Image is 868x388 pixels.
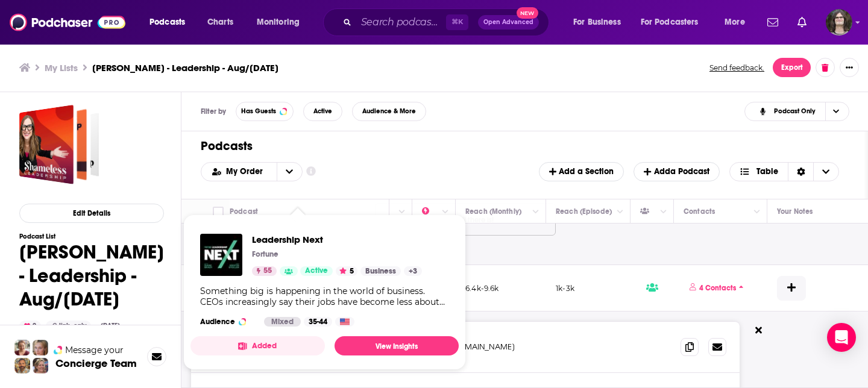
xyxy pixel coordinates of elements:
button: Choose View [744,102,849,121]
button: Add a Section [539,162,624,181]
span: Add a Section [549,166,614,177]
span: Message your [65,344,124,356]
h3: Concierge Team [55,357,137,369]
button: Added [190,336,325,355]
a: Show notifications dropdown [763,12,783,33]
a: 55 [252,266,277,276]
button: open menu [565,13,636,32]
div: 35-44 [304,317,332,327]
img: Sydney Profile [14,340,30,355]
button: Column Actions [395,205,409,219]
button: 5 [336,266,357,276]
span: Podcasts [149,14,185,31]
h3: [PERSON_NAME] - Leadership - Aug/[DATE] [92,62,278,74]
a: Tara - Leadership - Aug/Sept 2025 [19,105,99,184]
img: Barbara Profile [33,358,48,374]
button: 4 Contacts [684,272,753,304]
button: Has Guests [236,102,294,121]
input: Search podcasts, credits, & more... [356,13,446,32]
p: 4 Contacts [699,283,736,293]
span: New [517,7,538,19]
span: Table [756,167,778,176]
span: 55 [263,265,272,277]
div: Open Intercom Messenger [827,323,856,352]
a: Active [300,266,333,276]
a: Leadership Next [252,234,422,245]
button: Audience & More [352,102,426,121]
span: More [725,14,745,31]
p: 6.4k-9.6k [465,283,499,293]
button: Show More Button [840,58,859,77]
div: Mixed [264,317,301,327]
span: Monitoring [257,14,300,31]
button: Edit Details [19,204,164,223]
span: Has Guests [241,108,276,114]
h3: Filter by [201,107,226,116]
a: Show additional information [306,166,316,177]
img: Jules Profile [33,340,48,355]
span: Add a Podcast [644,166,709,177]
h3: Audience [200,317,254,327]
span: Logged in as jack14248 [826,9,852,36]
p: 1k-3k [556,283,574,293]
a: View Insights [335,336,459,355]
span: My Order [226,167,267,176]
p: Fortune [252,249,278,259]
div: Search podcasts, credits, & more... [335,8,561,36]
span: ⌘ K [446,14,468,30]
button: open menu [201,167,277,176]
button: Column Actions [656,205,671,219]
a: Business [360,266,401,276]
button: open menu [633,13,716,32]
span: Active [305,265,328,277]
div: Podcast [230,204,258,219]
div: 0 [19,321,41,331]
span: For Business [573,14,621,31]
button: open menu [248,13,315,32]
a: Charts [200,13,241,32]
span: Open Advanced [483,19,533,25]
span: Audience & More [362,108,416,114]
a: +3 [404,266,422,276]
h1: [PERSON_NAME] - Leadership - Aug/[DATE] [19,240,164,311]
h3: Podcast List [19,233,164,240]
img: Jon Profile [14,358,30,374]
button: Column Actions [438,205,453,219]
h1: Podcasts [201,139,839,154]
button: Open AdvancedNew [478,15,539,30]
button: open menu [716,13,760,32]
a: Show notifications dropdown [793,12,811,33]
div: Sort Direction [788,163,813,181]
button: Send feedback. [706,63,768,73]
button: open menu [277,163,302,181]
img: Podchaser - Follow, Share and Rate Podcasts [10,11,125,34]
button: Column Actions [613,205,627,219]
div: link_only [46,321,91,331]
a: My Lists [45,62,78,74]
button: Column Actions [529,205,543,219]
button: Adda Podcast [634,162,719,181]
img: Leadership Next [200,234,242,276]
img: User Profile [826,9,852,36]
div: Something big is happening in the world of business. CEOs increasingly say their jobs have become... [200,286,449,307]
span: For Podcasters [641,14,699,31]
button: Export [773,58,811,77]
button: Active [303,102,342,121]
div: [DATE] [96,321,125,331]
button: open menu [141,13,201,32]
button: Column Actions [750,205,764,219]
h2: Choose List sort [201,162,303,181]
span: Charts [207,14,233,31]
button: Choose View [729,162,840,181]
button: Show profile menu [826,9,852,36]
span: Podcast Only [774,108,816,114]
span: Active [313,108,332,114]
